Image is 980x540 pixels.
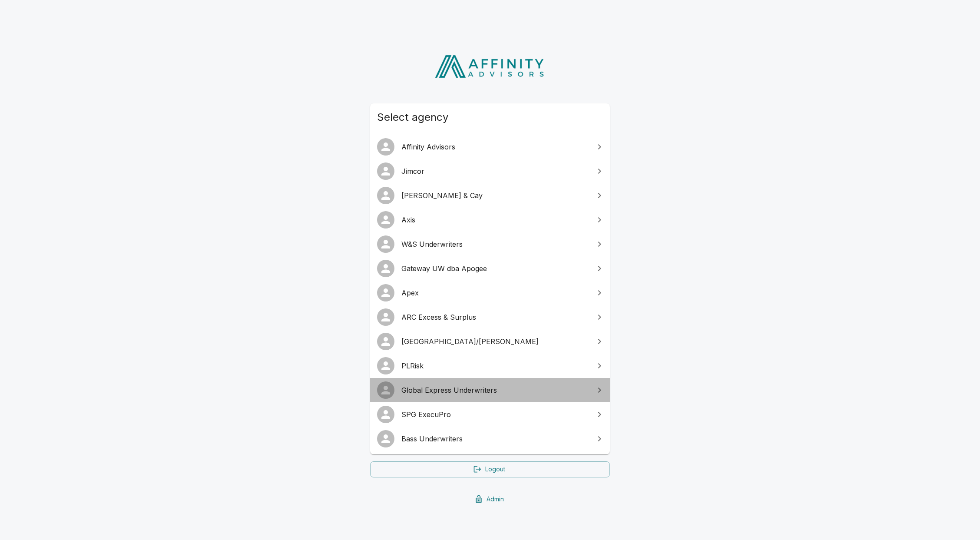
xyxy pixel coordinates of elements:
a: Affinity Advisors [370,135,610,159]
a: [GEOGRAPHIC_DATA]/[PERSON_NAME] [370,329,610,354]
a: SPG ExecuPro [370,402,610,427]
a: Bass Underwriters [370,427,610,451]
a: Apex [370,281,610,305]
a: PLRisk [370,354,610,378]
span: SPG ExecuPro [401,409,589,420]
span: Axis [401,215,589,225]
span: Apex [401,288,589,298]
span: Bass Underwriters [401,434,589,444]
span: [GEOGRAPHIC_DATA]/[PERSON_NAME] [401,336,589,347]
span: [PERSON_NAME] & Cay [401,190,589,201]
img: Affinity Advisors Logo [428,52,553,81]
span: Global Express Underwriters [401,385,589,395]
span: PLRisk [401,361,589,371]
span: Jimcor [401,166,589,176]
a: [PERSON_NAME] & Cay [370,183,610,208]
span: W&S Underwriters [401,239,589,249]
span: Gateway UW dba Apogee [401,263,589,274]
a: Axis [370,208,610,232]
a: Gateway UW dba Apogee [370,256,610,281]
a: Jimcor [370,159,610,183]
a: Admin [370,491,610,507]
a: ARC Excess & Surplus [370,305,610,329]
a: Global Express Underwriters [370,378,610,402]
span: ARC Excess & Surplus [401,312,589,322]
a: Logout [370,461,610,477]
a: W&S Underwriters [370,232,610,256]
span: Select agency [377,110,603,124]
span: Affinity Advisors [401,142,589,152]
